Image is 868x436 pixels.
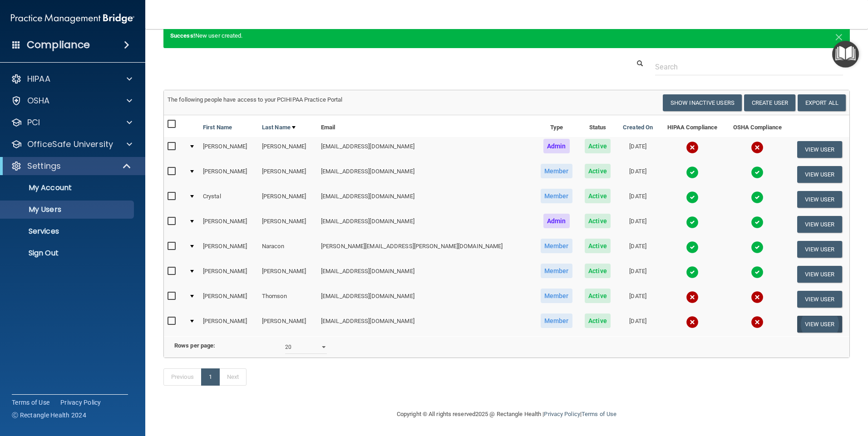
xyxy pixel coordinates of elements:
[751,191,764,204] img: tick.e7d51cea.svg
[686,191,699,204] img: tick.e7d51cea.svg
[317,312,534,336] td: [EMAIL_ADDRESS][DOMAIN_NAME]
[317,237,534,262] td: [PERSON_NAME][EMAIL_ADDRESS][PERSON_NAME][DOMAIN_NAME]
[27,161,61,171] p: Settings
[258,162,317,187] td: [PERSON_NAME]
[616,262,659,287] td: [DATE]
[585,264,611,278] span: Active
[585,314,611,328] span: Active
[686,266,699,279] img: tick.e7d51cea.svg
[317,162,534,187] td: [EMAIL_ADDRESS][DOMAIN_NAME]
[585,164,611,178] span: Active
[199,137,258,162] td: [PERSON_NAME]
[797,166,842,183] button: View User
[199,237,258,262] td: [PERSON_NAME]
[534,115,579,137] th: Type
[199,162,258,187] td: [PERSON_NAME]
[585,214,611,228] span: Active
[686,141,699,154] img: cross.ca9f0e7f.svg
[27,39,90,51] h4: Compliance
[585,139,611,153] span: Active
[163,368,202,386] a: Previous
[258,237,317,262] td: Naracon
[317,115,534,137] th: Email
[725,115,789,137] th: OSHA Compliance
[541,239,572,253] span: Member
[317,137,534,162] td: [EMAIL_ADDRESS][DOMAIN_NAME]
[258,212,317,237] td: [PERSON_NAME]
[751,291,764,304] img: cross.ca9f0e7f.svg
[751,166,764,179] img: tick.e7d51cea.svg
[751,241,764,254] img: tick.e7d51cea.svg
[797,191,842,208] button: View User
[797,266,842,283] button: View User
[744,94,795,111] button: Create User
[317,187,534,212] td: [EMAIL_ADDRESS][DOMAIN_NAME]
[341,400,672,429] div: Copyright © All rights reserved 2025 @ Rectangle Health | |
[199,312,258,336] td: [PERSON_NAME]
[174,342,215,349] b: Rows per page:
[543,139,570,153] span: Admin
[258,262,317,287] td: [PERSON_NAME]
[659,115,725,137] th: HIPAA Compliance
[199,212,258,237] td: [PERSON_NAME]
[798,94,846,111] a: Export All
[11,161,132,171] a: Settings
[751,141,764,154] img: cross.ca9f0e7f.svg
[6,205,130,214] p: My Users
[199,187,258,212] td: Crystal
[585,189,611,203] span: Active
[585,289,611,303] span: Active
[12,398,49,407] a: Terms of Use
[616,287,659,312] td: [DATE]
[11,10,134,28] img: PMB logo
[616,312,659,336] td: [DATE]
[585,239,611,253] span: Active
[686,166,699,179] img: tick.e7d51cea.svg
[582,411,616,417] a: Terms of Use
[797,241,842,258] button: View User
[616,162,659,187] td: [DATE]
[27,139,113,150] p: OfficeSafe University
[797,291,842,308] button: View User
[541,264,572,278] span: Member
[203,122,232,133] a: First Name
[655,59,843,75] input: Search
[168,96,343,103] span: The following people have access to your PCIHIPAA Practice Portal
[686,216,699,229] img: tick.e7d51cea.svg
[11,139,132,150] a: OfficeSafe University
[27,117,40,128] p: PCI
[201,368,220,386] a: 1
[258,312,317,336] td: [PERSON_NAME]
[163,24,850,48] div: New user created.
[579,115,616,137] th: Status
[835,30,843,41] button: Close
[835,27,843,45] span: ×
[751,316,764,328] img: cross.ca9f0e7f.svg
[6,227,130,236] p: Services
[797,141,842,158] button: View User
[541,189,572,203] span: Member
[317,212,534,237] td: [EMAIL_ADDRESS][DOMAIN_NAME]
[797,216,842,233] button: View User
[544,411,580,417] a: Privacy Policy
[616,187,659,212] td: [DATE]
[6,183,130,192] p: My Account
[60,398,101,407] a: Privacy Policy
[11,95,132,106] a: OSHA
[170,32,195,39] strong: Success!
[751,266,764,279] img: tick.e7d51cea.svg
[797,316,842,333] button: View User
[663,94,742,111] button: Show Inactive Users
[11,73,132,84] a: HIPAA
[258,187,317,212] td: [PERSON_NAME]
[711,372,857,408] iframe: Drift Widget Chat Controller
[317,287,534,312] td: [EMAIL_ADDRESS][DOMAIN_NAME]
[541,314,572,328] span: Member
[541,164,572,178] span: Member
[543,214,570,228] span: Admin
[686,291,699,304] img: cross.ca9f0e7f.svg
[258,137,317,162] td: [PERSON_NAME]
[199,262,258,287] td: [PERSON_NAME]
[199,287,258,312] td: [PERSON_NAME]
[11,117,132,128] a: PCI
